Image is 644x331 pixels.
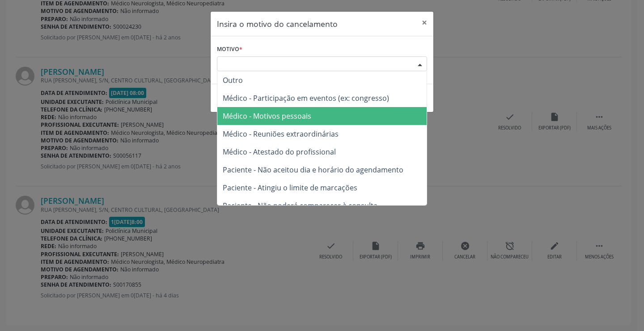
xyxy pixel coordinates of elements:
[415,12,433,34] button: Close
[223,129,339,139] span: Médico - Reuniões extraordinárias
[217,18,338,30] h5: Insira o motivo do cancelamento
[217,43,242,56] label: Motivo
[223,75,243,85] span: Outro
[223,93,389,103] span: Médico - Participação em eventos (ex: congresso)
[223,201,377,211] span: Paciente - Não poderá comparecer à consulta
[223,165,403,175] span: Paciente - Não aceitou dia e horário do agendamento
[223,147,336,157] span: Médico - Atestado do profissional
[223,183,357,193] span: Paciente - Atingiu o limite de marcações
[223,111,311,121] span: Médico - Motivos pessoais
